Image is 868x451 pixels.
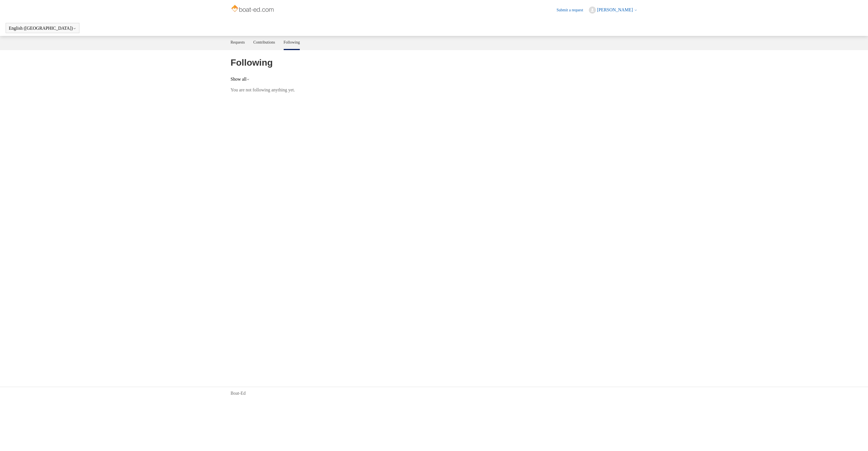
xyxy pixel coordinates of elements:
p: You are not following anything yet. [231,87,637,93]
img: Boat-Ed Help Center home page [231,3,275,15]
h1: Following [231,56,637,69]
button: [PERSON_NAME] [589,7,637,14]
a: Following [284,36,300,49]
button: English ([GEOGRAPHIC_DATA]) [9,26,76,31]
a: Contributions [253,36,275,49]
span: [PERSON_NAME] [597,7,633,12]
button: Show all [231,77,250,82]
a: Boat-Ed [231,390,246,397]
a: Requests [231,36,245,49]
div: Live chat [849,432,864,447]
a: Submit a request [557,7,589,13]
